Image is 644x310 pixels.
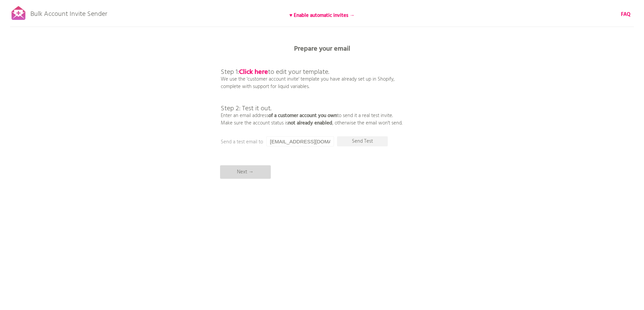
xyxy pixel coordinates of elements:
[221,103,271,114] span: Step 2: Test it out.
[221,138,356,146] p: Send a test email to
[288,119,332,127] b: not already enabled
[337,136,388,146] p: Send Test
[294,44,350,54] b: Prepare your email
[621,10,630,19] b: FAQ
[30,4,107,21] p: Bulk Account Invite Sender
[221,67,329,78] span: Step 1: to edit your template.
[289,11,355,20] b: ♥ Enable automatic invites →
[239,67,268,78] a: Click here
[621,11,630,18] a: FAQ
[268,112,337,120] b: of a customer account you own
[220,165,271,179] p: Next →
[221,54,402,127] p: We use the 'customer account invite' template you have already set up in Shopify, complete with s...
